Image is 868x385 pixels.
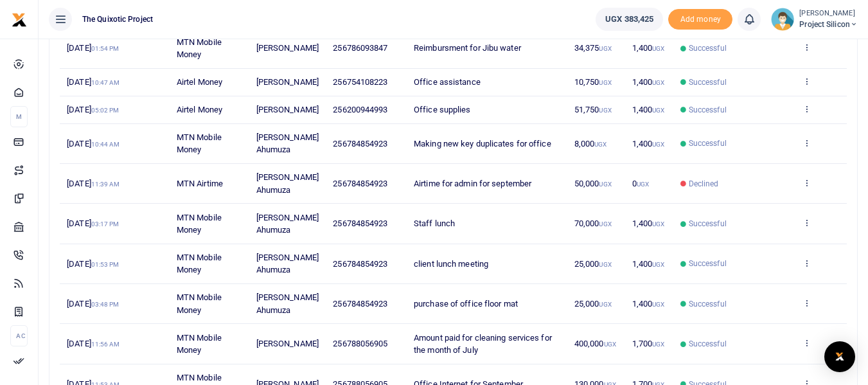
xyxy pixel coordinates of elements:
small: UGX [652,141,664,148]
span: 400,000 [574,339,616,348]
span: 256788056905 [333,339,387,348]
span: 1,400 [632,259,665,269]
span: [PERSON_NAME] [256,105,319,114]
span: 1,700 [632,339,665,348]
span: [DATE] [67,219,119,228]
small: UGX [604,341,616,348]
span: MTN Mobile Money [177,253,222,275]
small: UGX [652,341,664,348]
span: Successful [689,76,727,88]
small: 01:53 PM [91,261,120,268]
small: UGX [599,301,611,308]
span: 256784854923 [333,139,387,148]
span: [DATE] [67,259,119,269]
small: UGX [594,141,607,148]
span: 256754108223 [333,77,387,87]
span: 50,000 [574,179,612,188]
span: Office assistance [414,77,481,87]
span: Successful [689,338,727,350]
span: Successful [689,218,727,229]
small: 01:54 PM [91,45,120,52]
span: 51,750 [574,105,612,114]
span: 25,000 [574,299,612,309]
small: UGX [637,181,649,188]
small: UGX [652,45,664,52]
span: [DATE] [67,179,120,188]
span: Declined [689,178,719,190]
span: 1,400 [632,77,665,87]
span: UGX 383,425 [605,13,653,26]
small: UGX [599,261,611,268]
span: 1,400 [632,139,665,148]
span: 256786093847 [333,43,387,53]
span: [DATE] [67,139,120,148]
span: Successful [689,258,727,269]
small: 03:48 PM [91,301,120,308]
span: 34,375 [574,43,612,53]
span: 0 [632,179,649,188]
span: Making new key duplicates for office [414,139,551,148]
span: [DATE] [67,77,120,87]
span: Successful [689,138,727,149]
span: MTN Mobile Money [177,132,222,155]
li: Wallet ballance [590,8,668,31]
span: [DATE] [67,43,119,53]
img: logo-small [12,12,27,28]
span: 25,000 [574,259,612,269]
span: Office supplies [414,105,471,114]
span: [PERSON_NAME] Ahumuza [256,213,319,235]
span: MTN Mobile Money [177,292,222,315]
span: Airtime for admin for september [414,179,531,188]
img: profile-user [771,8,794,31]
span: 256784854923 [333,179,387,188]
span: 1,400 [632,105,665,114]
span: MTN Mobile Money [177,333,222,355]
span: 8,000 [574,139,607,148]
small: 10:44 AM [91,141,120,148]
span: Reimbursment for Jibu water [414,43,521,53]
li: M [10,106,28,127]
small: UGX [652,220,664,228]
small: UGX [652,301,664,308]
span: 1,400 [632,43,665,53]
small: 03:17 PM [91,220,120,228]
span: [PERSON_NAME] Ahumuza [256,132,319,155]
span: [DATE] [67,299,119,309]
span: 256784854923 [333,299,387,309]
li: Toup your wallet [668,9,732,30]
small: UGX [652,261,664,268]
small: UGX [599,107,611,114]
span: MTN Mobile Money [177,213,222,235]
span: 70,000 [574,219,612,228]
small: 10:47 AM [91,79,120,86]
small: [PERSON_NAME] [799,8,858,19]
span: Amount paid for cleaning services for the month of July [414,333,552,355]
a: profile-user [PERSON_NAME] Project Silicon [771,8,858,31]
small: 05:02 PM [91,107,120,114]
span: Airtel Money [177,105,222,114]
span: Successful [689,104,727,116]
span: [PERSON_NAME] Ahumuza [256,172,319,195]
span: 1,400 [632,219,665,228]
div: Open Intercom Messenger [824,341,855,372]
span: [PERSON_NAME] [256,339,319,348]
span: Staff lunch [414,219,455,228]
small: UGX [599,79,611,86]
a: Add money [668,13,732,23]
small: 11:39 AM [91,181,120,188]
span: client lunch meeting [414,259,488,269]
span: 256200944993 [333,105,387,114]
span: [DATE] [67,339,120,348]
small: UGX [599,45,611,52]
span: Airtel Money [177,77,222,87]
span: 256784854923 [333,219,387,228]
span: [PERSON_NAME] [256,77,319,87]
small: UGX [652,107,664,114]
span: Successful [689,42,727,54]
span: Successful [689,298,727,310]
li: Ac [10,325,28,346]
span: purchase of office floor mat [414,299,518,309]
span: 256784854923 [333,259,387,269]
span: The Quixotic Project [77,13,158,25]
small: UGX [599,181,611,188]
